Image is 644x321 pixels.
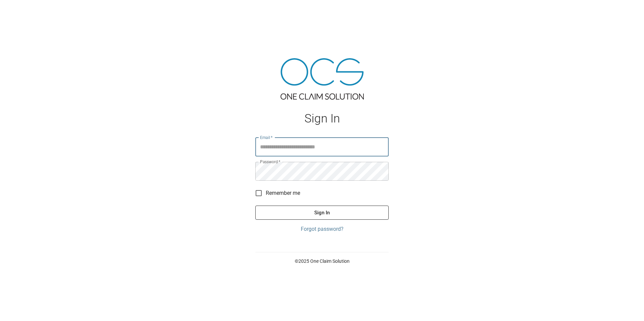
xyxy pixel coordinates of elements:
img: ocs-logo-white-transparent.png [8,4,35,17]
p: © 2025 One Claim Solution [255,258,389,264]
span: Remember me [266,189,300,197]
label: Email [260,135,273,140]
a: Forgot password? [255,225,389,233]
h1: Sign In [255,112,389,126]
img: ocs-logo-tra.png [281,58,364,100]
label: Password [260,159,280,165]
button: Sign In [255,206,389,220]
